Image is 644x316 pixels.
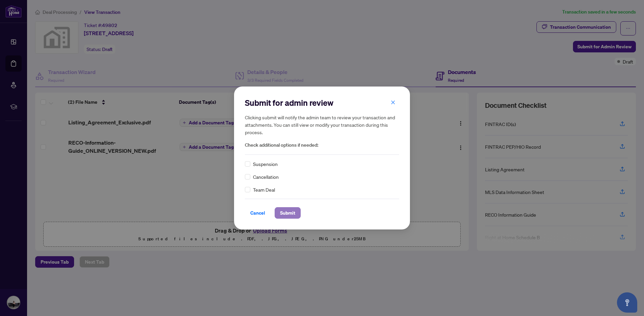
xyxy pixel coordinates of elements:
span: Cancel [250,208,265,218]
span: Submit [280,208,295,218]
button: Submit [275,207,301,219]
span: Check additional options if needed: [245,141,399,149]
button: Open asap [617,292,637,313]
h2: Submit for admin review [245,97,399,108]
h5: Clicking submit will notify the admin team to review your transaction and attachments. You can st... [245,114,399,136]
button: Cancel [245,207,271,219]
span: Cancellation [253,173,279,180]
span: Team Deal [253,186,275,193]
span: close [391,100,395,105]
span: Suspension [253,160,278,168]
